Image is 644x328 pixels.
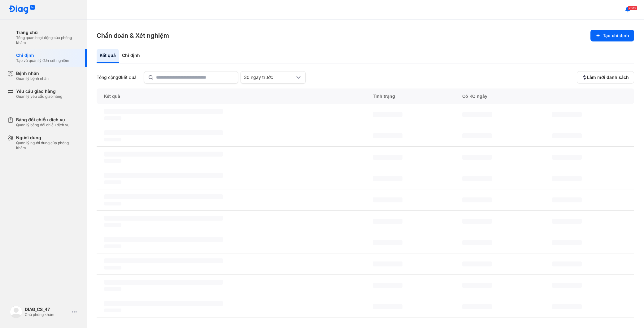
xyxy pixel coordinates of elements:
[462,283,492,288] span: ‌
[118,75,121,80] span: 0
[373,304,402,309] span: ‌
[104,194,223,199] span: ‌
[119,49,143,63] div: Chỉ định
[104,266,121,270] span: ‌
[552,155,582,160] span: ‌
[104,237,223,242] span: ‌
[16,140,79,150] div: Quản lý người dùng của phòng khám
[104,152,223,157] span: ‌
[373,219,402,224] span: ‌
[104,244,121,248] span: ‌
[462,155,492,160] span: ‌
[25,312,69,317] div: Chủ phòng khám
[577,71,634,84] button: Làm mới danh sách
[373,176,402,181] span: ‌
[16,117,69,123] div: Bảng đối chiếu dịch vụ
[16,135,79,140] div: Người dùng
[462,304,492,309] span: ‌
[552,304,582,309] span: ‌
[104,202,121,205] span: ‌
[104,280,223,285] span: ‌
[590,30,634,41] button: Tạo chỉ định
[16,35,79,45] div: Tổng quan hoạt động của phòng khám
[244,75,295,80] div: 30 ngày trước
[104,287,121,291] span: ‌
[552,240,582,245] span: ‌
[462,197,492,202] span: ‌
[373,240,402,245] span: ‌
[104,223,121,227] span: ‌
[16,88,62,94] div: Yêu cầu giao hàng
[97,88,365,104] div: Kết quả
[373,155,402,160] span: ‌
[587,75,629,80] span: Làm mới danh sách
[552,133,582,138] span: ‌
[462,261,492,266] span: ‌
[97,75,137,80] div: Tổng cộng kết quả
[16,53,69,58] div: Chỉ định
[552,283,582,288] span: ‌
[462,219,492,224] span: ‌
[16,71,49,76] div: Bệnh nhân
[552,112,582,117] span: ‌
[104,116,121,120] span: ‌
[462,176,492,181] span: ‌
[16,58,69,63] div: Tạo và quản lý đơn xét nghiệm
[462,133,492,138] span: ‌
[373,112,402,117] span: ‌
[552,219,582,224] span: ‌
[373,283,402,288] span: ‌
[16,123,69,127] div: Quản lý bảng đối chiếu dịch vụ
[104,301,223,306] span: ‌
[104,309,121,312] span: ‌
[455,88,544,104] div: Có KQ ngày
[373,197,402,202] span: ‌
[16,30,79,35] div: Trang chủ
[462,112,492,117] span: ‌
[10,306,22,318] img: logo
[373,133,402,138] span: ‌
[373,261,402,266] span: ‌
[104,109,223,114] span: ‌
[16,94,62,99] div: Quản lý yêu cầu giao hàng
[552,261,582,266] span: ‌
[628,6,637,10] span: 7849
[104,138,121,141] span: ‌
[462,240,492,245] span: ‌
[365,88,455,104] div: Tình trạng
[552,197,582,202] span: ‌
[16,76,49,81] div: Quản lý bệnh nhân
[25,307,69,312] div: DIAG_CS_47
[104,159,121,163] span: ‌
[104,180,121,184] span: ‌
[97,49,119,63] div: Kết quả
[104,216,223,221] span: ‌
[552,176,582,181] span: ‌
[9,5,35,15] img: logo
[104,173,223,178] span: ‌
[104,130,223,135] span: ‌
[97,31,169,40] h3: Chẩn đoán & Xét nghiệm
[104,258,223,263] span: ‌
